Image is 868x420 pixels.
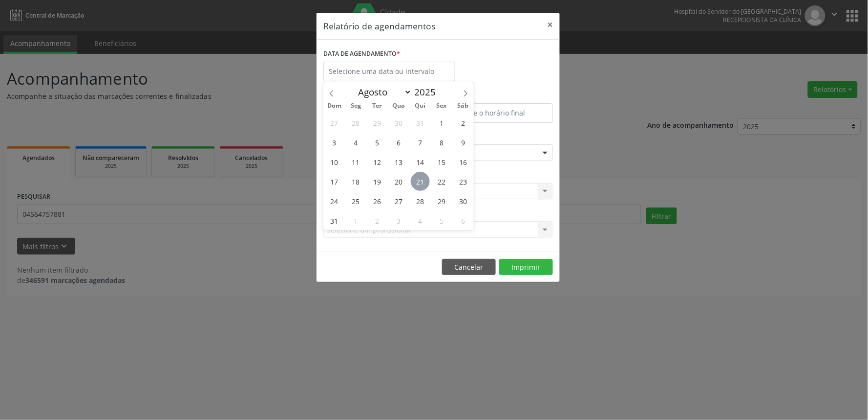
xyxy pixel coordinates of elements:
[389,191,408,210] span: Agosto 27, 2025
[432,211,451,230] span: Setembro 5, 2025
[323,20,435,32] h5: Relatório de agendamentos
[368,172,387,191] span: Agosto 19, 2025
[323,47,400,62] label: DATA DE AGENDAMENTO
[346,191,365,210] span: Agosto 25, 2025
[389,172,408,191] span: Agosto 20, 2025
[432,133,451,152] span: Agosto 8, 2025
[442,259,496,276] button: Cancelar
[325,211,344,230] span: Agosto 31, 2025
[325,133,344,152] span: Agosto 3, 2025
[346,133,365,152] span: Agosto 4, 2025
[368,113,387,132] span: Julho 29, 2025
[409,103,431,109] span: Qui
[325,152,344,171] span: Agosto 10, 2025
[411,113,430,132] span: Julho 31, 2025
[389,113,408,132] span: Julho 30, 2025
[346,152,365,171] span: Agosto 11, 2025
[411,172,430,191] span: Agosto 21, 2025
[366,103,388,109] span: Ter
[411,191,430,210] span: Agosto 28, 2025
[454,113,473,132] span: Agosto 2, 2025
[441,88,553,103] label: ATÉ
[454,191,473,210] span: Agosto 30, 2025
[452,103,474,109] span: Sáb
[389,152,408,171] span: Agosto 13, 2025
[432,172,451,191] span: Agosto 22, 2025
[540,13,560,37] button: Close
[411,211,430,230] span: Setembro 4, 2025
[346,211,365,230] span: Setembro 1, 2025
[412,86,444,98] input: Year
[411,133,430,152] span: Agosto 7, 2025
[454,152,473,171] span: Agosto 16, 2025
[411,152,430,171] span: Agosto 14, 2025
[432,113,451,132] span: Agosto 1, 2025
[325,113,344,132] span: Julho 27, 2025
[389,133,408,152] span: Agosto 6, 2025
[368,211,387,230] span: Setembro 2, 2025
[441,103,553,123] input: Selecione o horário final
[499,259,553,276] button: Imprimir
[388,103,409,109] span: Qua
[368,191,387,210] span: Agosto 26, 2025
[454,133,473,152] span: Agosto 9, 2025
[323,103,345,109] span: Dom
[325,191,344,210] span: Agosto 24, 2025
[454,211,473,230] span: Setembro 6, 2025
[345,103,366,109] span: Seg
[432,191,451,210] span: Agosto 29, 2025
[432,152,451,171] span: Agosto 15, 2025
[368,152,387,171] span: Agosto 12, 2025
[323,62,455,81] input: Selecione uma data ou intervalo
[454,172,473,191] span: Agosto 23, 2025
[368,133,387,152] span: Agosto 5, 2025
[354,85,412,99] select: Month
[389,211,408,230] span: Setembro 3, 2025
[346,113,365,132] span: Julho 28, 2025
[325,172,344,191] span: Agosto 17, 2025
[346,172,365,191] span: Agosto 18, 2025
[431,103,452,109] span: Sex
